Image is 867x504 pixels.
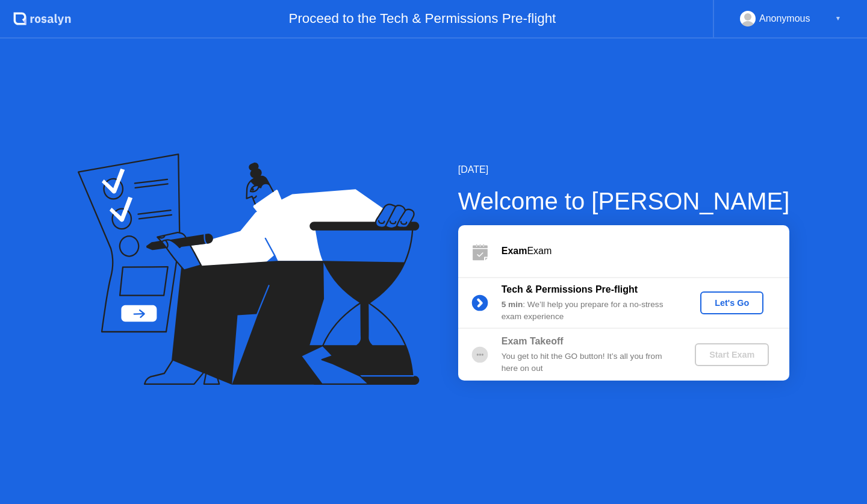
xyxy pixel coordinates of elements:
button: Start Exam [695,343,769,366]
div: Anonymous [759,11,810,26]
button: Let's Go [700,291,763,314]
div: Let's Go [705,298,759,308]
div: [DATE] [458,163,790,177]
b: 5 min [502,300,523,309]
b: Exam [502,246,527,256]
b: Tech & Permissions Pre-flight [502,284,638,294]
div: : We’ll help you prepare for a no-stress exam experience [502,299,675,323]
b: Exam Takeoff [502,336,564,346]
div: Welcome to [PERSON_NAME] [458,183,790,219]
div: Exam [502,244,789,258]
div: Start Exam [700,350,764,359]
div: You get to hit the GO button! It’s all you from here on out [502,350,675,375]
div: ▼ [835,11,841,26]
